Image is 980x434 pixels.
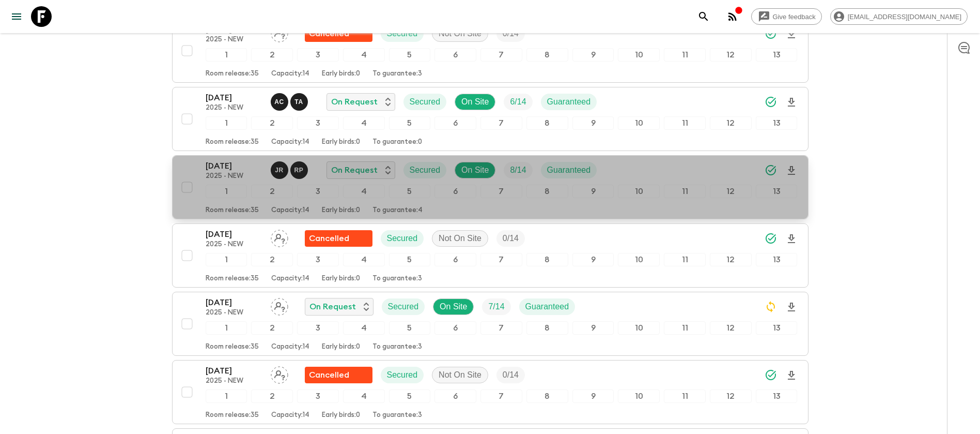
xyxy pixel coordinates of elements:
[765,27,777,40] svg: Synced Successfully
[496,25,525,42] div: Trip Fill
[526,48,568,62] div: 8
[756,48,798,62] div: 13
[309,27,349,40] p: Cancelled
[432,25,488,42] div: Not On Site
[271,343,309,351] p: Capacity: 14
[382,298,425,315] div: Secured
[693,6,714,27] button: search adventures
[830,8,968,25] div: [EMAIL_ADDRESS][DOMAIN_NAME]
[309,369,349,381] p: Cancelled
[343,321,385,335] div: 4
[297,116,339,130] div: 3
[206,185,247,198] div: 1
[664,321,706,335] div: 11
[172,87,808,151] button: [DATE]2025 - NEWAlvin Chin Chun Wei, Tiyon Anak JunaOn RequestSecuredOn SiteTrip FillGuaranteed12...
[455,162,495,178] div: On Site
[664,185,706,198] div: 11
[206,275,259,283] p: Room release: 35
[389,48,431,62] div: 5
[271,275,309,283] p: Capacity: 14
[251,185,293,198] div: 2
[403,94,447,110] div: Secured
[756,116,798,130] div: 13
[172,19,808,83] button: [DATE]2025 - NEWAssign pack leaderFlash Pack cancellationSecuredNot On SiteTrip Fill1234567891011...
[526,321,568,335] div: 8
[434,390,476,403] div: 6
[297,390,339,403] div: 3
[322,275,360,283] p: Early birds: 0
[710,253,752,266] div: 12
[785,96,798,109] svg: Download Onboarding
[388,301,419,313] p: Secured
[271,164,310,173] span: Johan Roslan, Roy Phang
[343,116,385,130] div: 4
[381,367,424,383] div: Secured
[372,70,422,78] p: To guarantee: 3
[381,25,424,42] div: Secured
[297,321,339,335] div: 3
[172,155,808,219] button: [DATE]2025 - NEWJohan Roslan, Roy PhangOn RequestSecuredOn SiteTrip FillGuaranteed123456789101112...
[271,70,309,78] p: Capacity: 14
[504,162,532,178] div: Trip Fill
[765,164,777,176] svg: Synced Successfully
[434,253,476,266] div: 6
[206,228,262,241] p: [DATE]
[275,166,284,174] p: J R
[480,321,522,335] div: 7
[297,48,339,62] div: 3
[331,96,378,108] p: On Request
[510,164,526,176] p: 8 / 14
[547,164,591,176] p: Guaranteed
[343,253,385,266] div: 4
[271,369,288,378] span: Assign pack leader
[664,116,706,130] div: 11
[410,164,441,176] p: Secured
[271,233,288,241] span: Assign pack leader
[206,92,262,104] p: [DATE]
[206,48,247,62] div: 1
[251,390,293,403] div: 2
[572,253,614,266] div: 9
[480,116,522,130] div: 7
[572,321,614,335] div: 9
[664,253,706,266] div: 11
[322,206,360,215] p: Early birds: 0
[322,411,360,420] p: Early birds: 0
[432,230,488,247] div: Not On Site
[372,206,423,215] p: To guarantee: 4
[785,164,798,177] svg: Download Onboarding
[251,253,293,266] div: 2
[206,321,247,335] div: 1
[389,390,431,403] div: 5
[526,185,568,198] div: 8
[271,301,288,309] span: Assign pack leader
[480,48,522,62] div: 7
[305,25,372,42] div: Flash Pack cancellation
[271,96,310,104] span: Alvin Chin Chun Wei, Tiyon Anak Juna
[440,301,467,313] p: On Site
[274,98,284,106] p: A C
[389,321,431,335] div: 5
[547,96,591,108] p: Guaranteed
[618,116,660,130] div: 10
[271,138,309,146] p: Capacity: 14
[751,8,822,25] a: Give feedback
[172,223,808,288] button: [DATE]2025 - NEWAssign pack leaderFlash Pack cancellationSecuredNot On SiteTrip Fill1234567891011...
[618,48,660,62] div: 10
[572,185,614,198] div: 9
[389,253,431,266] div: 5
[496,367,525,383] div: Trip Fill
[756,390,798,403] div: 13
[503,232,519,245] p: 0 / 14
[343,48,385,62] div: 4
[372,343,422,351] p: To guarantee: 3
[372,138,422,146] p: To guarantee: 0
[664,390,706,403] div: 11
[206,390,247,403] div: 1
[305,230,372,247] div: Flash Pack cancellation
[710,116,752,130] div: 12
[618,253,660,266] div: 10
[572,48,614,62] div: 9
[756,185,798,198] div: 13
[294,98,303,106] p: T A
